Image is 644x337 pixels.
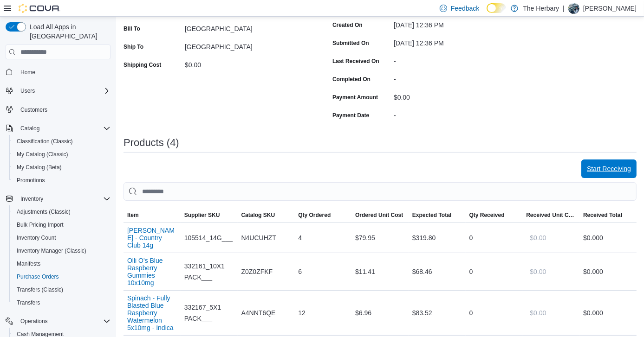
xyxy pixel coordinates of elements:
[20,125,39,132] span: Catalog
[563,3,565,14] p: |
[13,136,111,147] span: Classification (Classic)
[17,234,56,242] span: Inventory Count
[124,208,181,223] button: Item
[19,4,60,13] img: Cova
[332,112,369,119] label: Payment Date
[2,122,114,135] button: Catalog
[13,162,65,173] a: My Catalog (Beta)
[124,43,143,51] label: Ship To
[184,302,234,324] span: 332167_5X1 PACK___
[394,54,518,65] div: -
[185,39,309,51] div: [GEOGRAPHIC_DATA]
[526,304,550,322] button: $0.00
[13,245,90,256] a: Inventory Manager (Classic)
[466,208,523,223] button: Qty Received
[20,87,35,95] span: Users
[13,175,49,186] a: Promotions
[13,245,111,256] span: Inventory Manager (Classic)
[530,267,546,276] span: $0.00
[17,177,45,184] span: Promotions
[13,271,111,282] span: Purchase Orders
[17,123,111,134] span: Catalog
[13,206,74,217] a: Adjustments (Classic)
[17,123,43,134] button: Catalog
[185,57,309,69] div: $0.00
[469,211,505,219] span: Qty Received
[9,270,114,283] button: Purchase Orders
[466,262,523,281] div: 0
[2,65,114,78] button: Home
[526,262,550,281] button: $0.00
[127,257,177,286] button: Olli O's Blue Raspberry Gummies 10x10mg
[124,61,161,69] label: Shipping Cost
[26,22,111,41] span: Load All Apps in [GEOGRAPHIC_DATA]
[2,315,114,328] button: Operations
[17,273,59,280] span: Purchase Orders
[13,175,111,186] span: Promotions
[526,211,576,219] span: Received Unit Cost
[17,221,64,229] span: Bulk Pricing Import
[17,151,68,158] span: My Catalog (Classic)
[9,257,114,270] button: Manifests
[17,208,71,216] span: Adjustments (Classic)
[13,219,111,230] span: Bulk Pricing Import
[568,3,579,14] div: Brandon Eddie
[17,193,47,204] button: Inventory
[332,57,379,65] label: Last Received On
[394,72,518,83] div: -
[394,18,518,29] div: [DATE] 12:36 PM
[522,208,579,223] button: Received Unit Cost
[530,308,546,318] span: $0.00
[241,232,276,243] span: N4UCUHZT
[583,266,633,277] div: $0.00 0
[523,3,559,14] p: The Herbary
[184,261,234,283] span: 332161_10X1 PACK___
[394,108,518,119] div: -
[13,136,77,147] a: Classification (Classic)
[13,232,111,243] span: Inventory Count
[579,208,637,223] button: Received Total
[332,21,363,29] label: Created On
[9,174,114,187] button: Promotions
[581,159,637,178] button: Start Receiving
[487,13,487,13] span: Dark Mode
[13,149,72,160] a: My Catalog (Classic)
[294,262,351,281] div: 6
[17,316,52,327] button: Operations
[20,195,43,203] span: Inventory
[2,192,114,205] button: Inventory
[9,205,114,218] button: Adjustments (Classic)
[9,296,114,309] button: Transfers
[332,39,369,47] label: Submitted On
[17,299,40,306] span: Transfers
[332,76,371,83] label: Completed On
[351,304,409,322] div: $6.96
[9,244,114,257] button: Inventory Manager (Classic)
[530,233,546,242] span: $0.00
[583,211,622,219] span: Received Total
[17,138,73,145] span: Classification (Classic)
[332,94,378,101] label: Payment Amount
[451,4,479,13] span: Feedback
[13,149,111,160] span: My Catalog (Classic)
[17,66,111,77] span: Home
[2,103,114,116] button: Customers
[13,232,60,243] a: Inventory Count
[17,286,63,293] span: Transfers (Classic)
[17,104,111,115] span: Customers
[351,229,409,247] div: $79.95
[351,262,409,281] div: $11.41
[394,90,518,101] div: $0.00
[13,297,111,308] span: Transfers
[17,247,86,254] span: Inventory Manager (Classic)
[241,211,275,219] span: Catalog SKU
[127,294,177,331] button: Spinach - Fully Blasted Blue Raspberry Watermelon 5x10mg - Indica
[13,284,67,295] a: Transfers (Classic)
[13,206,111,217] span: Adjustments (Classic)
[351,208,409,223] button: Ordered Unit Cost
[17,260,40,267] span: Manifests
[241,307,276,318] span: A4NNT6QE
[181,208,238,223] button: Supplier SKU
[409,208,466,223] button: Expected Total
[9,218,114,231] button: Bulk Pricing Import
